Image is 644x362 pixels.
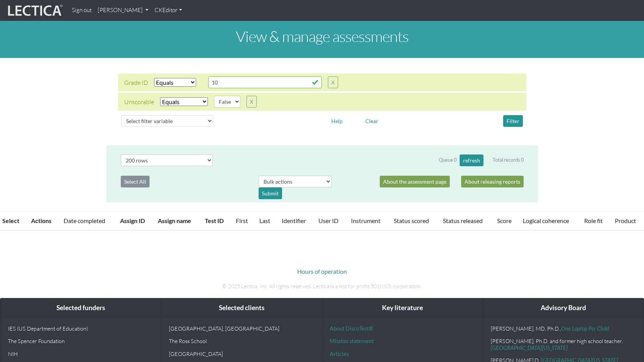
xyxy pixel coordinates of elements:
button: X [328,76,338,88]
a: User ID [318,217,338,224]
button: Help [328,115,346,127]
p: NIH [8,351,153,357]
button: Select All [121,176,150,187]
a: Role fit [584,217,603,224]
a: Mission statement [330,338,374,344]
a: About releasing reports [461,176,524,187]
th: Actions [27,212,59,231]
p: [GEOGRAPHIC_DATA], [GEOGRAPHIC_DATA] [169,325,314,332]
a: Status released [443,217,483,224]
p: The Ross School [169,338,314,344]
p: The Spencer Foundation [8,338,153,344]
a: [GEOGRAPHIC_DATA][US_STATE] [491,345,568,351]
button: Filter [503,115,523,127]
div: Advisory Board [483,298,644,318]
div: Queue 0 Total records 0 [439,154,524,166]
button: Clear [362,115,382,127]
div: Selected funders [0,298,161,318]
a: Score [497,217,511,224]
a: Date completed [64,217,105,224]
a: Instrument [351,217,380,224]
p: [GEOGRAPHIC_DATA] [169,351,314,357]
p: IES (US Department of Education) [8,325,153,332]
a: Status scored [394,217,429,224]
a: About the assessment page [380,176,450,187]
img: lecticalive [6,3,63,18]
a: Identifier [282,217,306,224]
a: [PERSON_NAME] [95,3,151,18]
a: One Laptop Per Child [561,325,609,332]
a: Help [328,117,346,124]
div: Submit [259,187,282,199]
th: Test ID [200,212,231,231]
a: Logical coherence [523,217,569,224]
th: Assign ID [115,212,153,231]
button: refresh [460,154,483,166]
a: First [236,217,248,224]
button: X [246,96,257,108]
a: Product [615,217,636,224]
a: Articles [330,351,349,357]
p: [PERSON_NAME], MD, Ph.D., [491,325,636,332]
div: Selected clients [161,298,322,318]
div: Key literature [322,298,483,318]
a: Hours of operation [297,268,347,275]
a: Last [259,217,270,224]
a: Sign out [69,3,95,18]
p: [PERSON_NAME], Ph.D. and former high school teacher, [491,338,636,351]
a: About DiscoTest® [330,325,373,332]
p: © 2025 Lectica, Inc. All rights reserved. Lectica is a not for profit 501(c)(3) corporation. [112,282,532,290]
a: CKEditor [151,3,185,18]
div: Grade ID [124,78,148,87]
div: Unscorable [124,97,154,106]
th: Assign name [153,212,200,231]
